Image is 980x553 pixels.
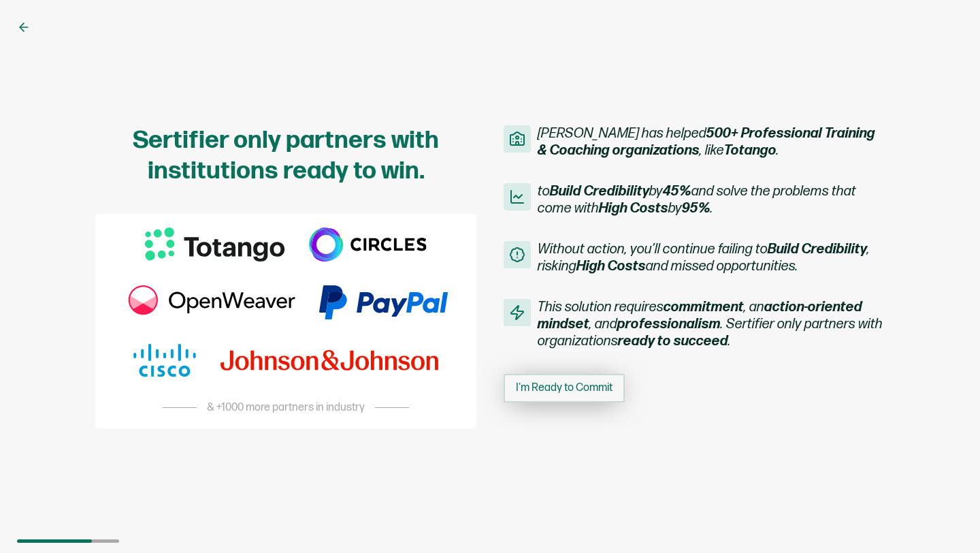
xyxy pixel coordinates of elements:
b: Build Credibility [550,183,649,200]
img: cisco-logo.svg [133,343,197,377]
span: This solution requires , an , and . Sertifier only partners with organizations . [538,299,885,350]
b: Totango [724,142,777,159]
button: I'm Ready to Commit [504,374,625,402]
b: 95% [682,200,710,217]
span: [PERSON_NAME] has helped , like . [538,125,885,159]
h1: Sertifier only partners with institutions ready to win. [95,125,476,187]
img: jj-logo.svg [220,350,438,370]
img: openweaver-logo.svg [124,285,295,319]
iframe: Chat Widget [912,488,980,553]
b: High Costs [599,200,668,217]
img: circles-logo.svg [309,227,427,262]
b: action-oriented mindset [538,299,862,332]
img: totango-logo.svg [145,227,286,262]
b: professionalism [617,316,721,332]
b: 500+ Professional Training & Coaching organizations [538,125,875,159]
span: & +1000 more partners in industry [207,401,365,415]
span: to by and solve the problems that come with by . [538,183,885,217]
b: High Costs [576,258,646,274]
span: Without action, you’ll continue failing to , risking and missed opportunities. [538,241,885,275]
b: 45% [663,183,691,200]
b: commitment [664,299,744,315]
img: paypal-logo.svg [319,285,448,319]
b: ready to succeed [618,333,728,349]
b: Build Credibility [768,241,867,257]
span: I'm Ready to Commit [516,383,612,394]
